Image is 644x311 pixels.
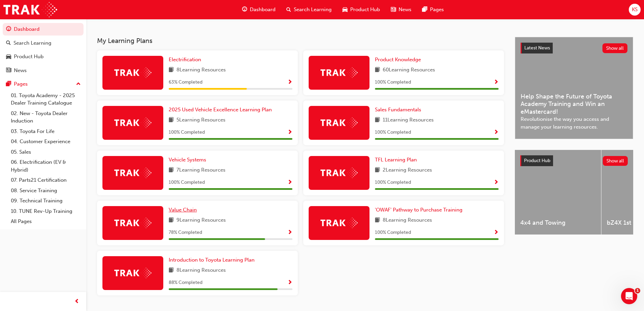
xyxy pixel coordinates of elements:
[169,279,202,287] span: 88 % Completed
[3,64,84,77] a: News
[8,206,84,217] a: 10. TUNE Rev-Up Training
[14,39,51,47] div: Search Learning
[383,116,434,125] span: 11 Learning Resources
[3,23,84,36] a: Dashboard
[6,68,11,74] span: news-icon
[8,126,84,137] a: 03. Toyota For Life
[375,207,462,213] span: 'OWAF' Pathway to Purchase Training
[176,166,225,175] span: 7 Learning Resources
[375,129,411,136] span: 100 % Completed
[169,56,204,64] a: Electrification
[169,266,174,275] span: book-icon
[391,5,396,14] span: news-icon
[76,80,81,89] span: up-icon
[337,3,385,17] a: car-iconProduct Hub
[287,78,292,87] button: Show Progress
[169,206,199,214] a: Value Chain
[169,216,174,225] span: book-icon
[169,79,202,86] span: 63 % Completed
[14,67,27,74] div: News
[169,179,205,186] span: 100 % Completed
[494,130,499,136] span: Show Progress
[287,279,292,287] button: Show Progress
[375,166,380,175] span: book-icon
[169,229,202,237] span: 78 % Completed
[375,216,380,225] span: book-icon
[169,257,255,263] span: Introduction to Toyota Learning Plan
[8,157,84,175] a: 06. Electrification (EV & Hybrid)
[320,117,358,128] img: Trak
[176,216,226,225] span: 9 Learning Resources
[375,56,424,64] a: Product Knowledge
[169,66,174,74] span: book-icon
[8,108,84,126] a: 02. New - Toyota Dealer Induction
[286,5,291,14] span: search-icon
[320,218,358,228] img: Trak
[287,280,292,286] span: Show Progress
[375,229,411,237] span: 100 % Completed
[8,175,84,185] a: 07. Parts21 Certification
[3,37,84,49] a: Search Learning
[287,228,292,237] button: Show Progress
[385,3,417,17] a: news-iconNews
[515,150,601,235] a: 4x4 and Towing
[635,288,640,293] span: 1
[383,216,432,225] span: 8 Learning Resources
[114,268,151,278] img: Trak
[176,266,226,275] span: 8 Learning Resources
[169,106,275,114] a: 2025 Used Vehicle Excellence Learning Plan
[383,66,435,74] span: 60 Learning Resources
[3,78,84,90] button: Pages
[375,106,424,114] a: Sales Fundamentals
[169,156,209,164] a: Vehicle Systems
[114,168,151,178] img: Trak
[629,4,641,16] button: KS
[169,157,206,163] span: Vehicle Systems
[494,230,499,236] span: Show Progress
[494,228,499,237] button: Show Progress
[320,67,358,78] img: Trak
[8,136,84,147] a: 04. Customer Experience
[494,180,499,186] span: Show Progress
[422,5,427,14] span: pages-icon
[399,6,411,14] span: News
[169,57,201,63] span: Electrification
[430,6,444,14] span: Pages
[375,179,411,186] span: 100 % Completed
[375,107,421,113] span: Sales Fundamentals
[287,178,292,187] button: Show Progress
[320,168,358,178] img: Trak
[520,219,596,227] span: 4x4 and Towing
[375,157,417,163] span: TFL Learning Plan
[169,207,197,213] span: Value Chain
[515,37,633,139] a: Latest NewsShow allHelp Shape the Future of Toyota Academy Training and Win an eMastercard!Revolu...
[8,196,84,206] a: 09. Technical Training
[375,116,380,125] span: book-icon
[6,26,11,32] span: guage-icon
[287,180,292,186] span: Show Progress
[520,155,628,166] a: Product HubShow all
[294,6,332,14] span: Search Learning
[632,6,638,14] span: KS
[114,67,151,78] img: Trak
[521,93,627,116] span: Help Shape the Future of Toyota Academy Training and Win an eMastercard!
[176,66,226,74] span: 8 Learning Resources
[6,54,11,60] span: car-icon
[169,166,174,175] span: book-icon
[602,43,628,53] button: Show all
[375,66,380,74] span: book-icon
[169,256,257,264] a: Introduction to Toyota Learning Plan
[603,156,628,166] button: Show all
[375,79,411,86] span: 100 % Completed
[8,147,84,157] a: 05. Sales
[14,53,44,61] div: Product Hub
[494,80,499,86] span: Show Progress
[3,50,84,63] a: Product Hub
[287,230,292,236] span: Show Progress
[242,5,247,14] span: guage-icon
[524,45,550,51] span: Latest News
[3,2,57,17] img: Trak
[494,128,499,137] button: Show Progress
[6,40,11,46] span: search-icon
